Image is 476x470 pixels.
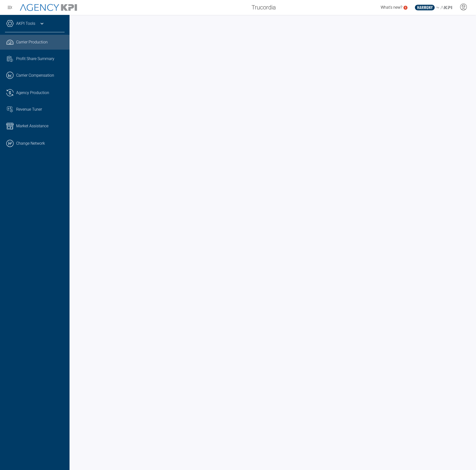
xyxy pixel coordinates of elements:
[16,90,49,96] span: Agency Production
[403,6,407,10] a: 5
[16,56,54,62] span: Profit Share Summary
[16,123,48,129] span: Market Assistance
[16,106,42,112] span: Revenue Tuner
[252,3,276,12] span: Trucordia
[405,6,406,9] text: 5
[16,21,35,27] a: AKPI Tools
[16,39,48,45] span: Carrier Production
[381,5,402,10] span: What's new?
[20,4,77,11] img: AgencyKPI
[16,72,54,78] span: Carrier Compensation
